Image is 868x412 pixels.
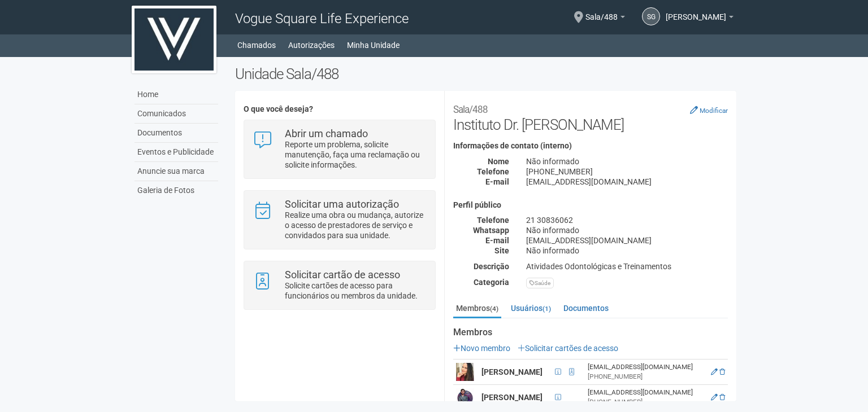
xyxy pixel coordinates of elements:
[285,139,427,170] p: Reporte um problema, solicite manutenção, faça uma reclamação ou solicite informações.
[588,397,704,407] div: [PHONE_NUMBER]
[518,225,736,235] div: Não informado
[690,106,728,115] a: Modificar
[253,199,426,240] a: Solicitar uma autorização Realize uma obra ou mudança, autorize o acesso de prestadores de serviç...
[456,388,474,406] img: user.png
[588,362,704,372] div: [EMAIL_ADDRESS][DOMAIN_NAME]
[508,300,554,317] a: Usuários(1)
[285,210,427,240] p: Realize uma obra ou mudança, autorize o acesso de prestadores de serviço e convidados para sua un...
[588,372,704,382] div: [PHONE_NUMBER]
[285,269,400,280] strong: Solicitar cartão de acesso
[347,37,400,53] a: Minha Unidade
[711,368,718,376] a: Editar membro
[526,278,554,288] div: Saúde
[711,393,718,401] a: Editar membro
[453,300,501,318] a: Membros(4)
[666,2,726,21] span: STEPHANNE GOUVEIA
[485,236,509,245] strong: E-mail
[474,262,509,271] strong: Descrição
[518,215,736,225] div: 21 30836062
[518,246,736,256] div: Não informado
[453,142,728,150] h4: Informações de contato (interno)
[453,344,510,353] a: Novo membro
[477,167,509,176] strong: Telefone
[518,235,736,246] div: [EMAIL_ADDRESS][DOMAIN_NAME]
[700,107,728,115] small: Modificar
[134,181,218,200] a: Galeria de Fotos
[134,162,218,181] a: Anuncie sua marca
[666,14,734,23] a: [PERSON_NAME]
[585,2,618,21] span: Sala/488
[253,129,426,170] a: Abrir um chamado Reporte um problema, solicite manutenção, faça uma reclamação ou solicite inform...
[588,388,704,397] div: [EMAIL_ADDRESS][DOMAIN_NAME]
[552,366,565,378] span: CPF 112.096.524-12
[288,37,335,53] a: Autorizações
[518,166,736,177] div: [PHONE_NUMBER]
[485,177,509,186] strong: E-mail
[132,6,216,73] img: logo.jpg
[244,105,435,113] h4: O que você deseja?
[719,393,725,401] a: Excluir membro
[719,368,725,376] a: Excluir membro
[518,177,736,187] div: [EMAIL_ADDRESS][DOMAIN_NAME]
[518,156,736,166] div: Não informado
[490,305,498,313] small: (4)
[453,99,728,133] h2: Instituto Dr. [PERSON_NAME]
[453,201,728,209] h4: Perfil público
[235,65,736,82] h2: Unidade Sala/488
[456,363,474,381] img: user.png
[473,226,509,235] strong: Whatsapp
[285,280,427,301] p: Solicite cartões de acesso para funcionários ou membros da unidade.
[453,104,488,115] small: Sala/488
[253,270,426,301] a: Solicitar cartão de acesso Solicite cartões de acesso para funcionários ou membros da unidade.
[488,157,509,166] strong: Nome
[235,11,409,27] span: Vogue Square Life Experience
[518,344,618,353] a: Solicitar cartões de acesso
[585,14,625,23] a: Sala/488
[542,305,551,313] small: (1)
[237,37,276,53] a: Chamados
[481,393,542,402] strong: [PERSON_NAME]
[481,367,542,376] strong: [PERSON_NAME]
[552,391,565,404] span: CPF 016.494.486-94
[134,85,218,104] a: Home
[285,128,368,139] strong: Abrir um chamado
[494,246,509,255] strong: Site
[285,198,399,210] strong: Solicitar uma autorização
[134,104,218,124] a: Comunicados
[561,300,611,317] a: Documentos
[566,366,578,378] span: Cartão de acesso ativo
[642,7,660,25] a: SG
[474,278,509,287] strong: Categoria
[518,261,736,271] div: Atividades Odontológicas e Treinamentos
[477,216,509,225] strong: Telefone
[134,143,218,162] a: Eventos e Publicidade
[134,124,218,143] a: Documentos
[453,327,728,338] strong: Membros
